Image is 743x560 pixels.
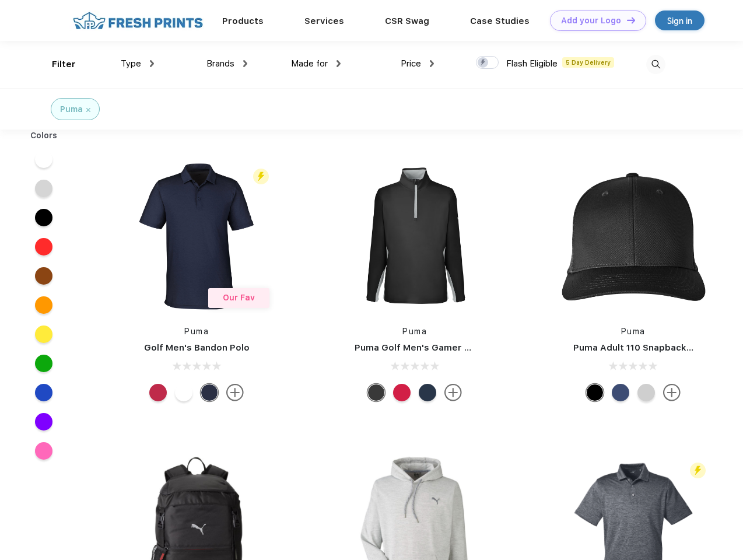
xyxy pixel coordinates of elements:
[201,384,218,401] div: Navy Blazer
[304,16,344,26] a: Services
[22,129,66,142] div: Colors
[337,60,341,67] img: dropdown.png
[222,16,264,26] a: Products
[419,384,436,401] div: Navy Blazer
[637,384,655,401] div: Quarry Brt Whit
[562,57,614,68] span: 5 Day Delivery
[121,58,141,69] span: Type
[355,342,539,353] a: Puma Golf Men's Gamer Golf Quarter-Zip
[385,16,429,26] a: CSR Swag
[149,384,167,401] div: Ski Patrol
[119,159,274,314] img: func=resize&h=266
[243,60,247,67] img: dropdown.png
[627,17,635,23] img: DT
[86,108,90,112] img: filter_cancel.svg
[506,58,558,69] span: Flash Eligible
[561,16,621,26] div: Add your Logo
[612,384,629,401] div: Peacoat Qut Shd
[206,58,234,69] span: Brands
[150,60,154,67] img: dropdown.png
[175,384,192,401] div: Bright White
[401,58,421,69] span: Price
[337,159,492,314] img: func=resize&h=266
[430,60,434,67] img: dropdown.png
[646,55,665,74] img: desktop_search.svg
[184,327,209,336] a: Puma
[291,58,328,69] span: Made for
[621,327,646,336] a: Puma
[367,384,385,401] div: Puma Black
[663,384,681,401] img: more.svg
[402,327,427,336] a: Puma
[144,342,250,353] a: Golf Men's Bandon Polo
[690,463,706,478] img: flash_active_toggle.svg
[667,14,692,27] div: Sign in
[586,384,604,401] div: Pma Blk Pma Blk
[52,58,76,71] div: Filter
[655,10,705,30] a: Sign in
[226,384,244,401] img: more.svg
[444,384,462,401] img: more.svg
[556,159,711,314] img: func=resize&h=266
[253,169,269,184] img: flash_active_toggle.svg
[69,10,206,31] img: fo%20logo%202.webp
[223,293,255,302] span: Our Fav
[60,103,83,116] div: Puma
[393,384,411,401] div: Ski Patrol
